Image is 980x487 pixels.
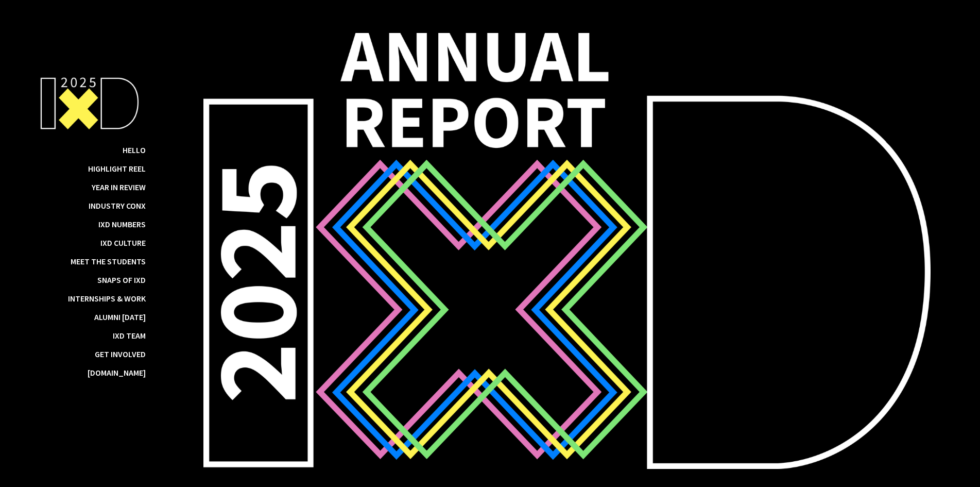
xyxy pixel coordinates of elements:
[100,238,146,248] a: IxD Culture
[95,349,146,359] a: Get Involved
[113,330,146,341] a: IxD Team
[71,256,146,266] a: Meet the Students
[94,312,146,322] a: Alumni [DATE]
[123,145,146,155] a: Hello
[92,182,146,192] a: Year in Review
[68,293,146,304] a: Internships & Work
[98,219,146,229] a: IxD Numbers
[97,275,146,285] a: Snaps of IxD
[88,163,146,174] a: Highlight Reel
[89,200,146,211] a: Industry ConX
[88,367,146,378] a: [DOMAIN_NAME]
